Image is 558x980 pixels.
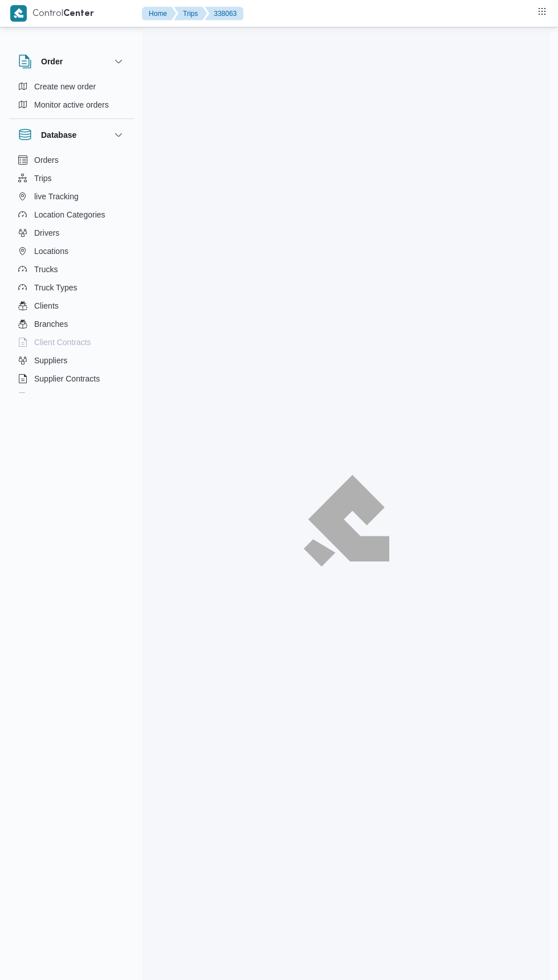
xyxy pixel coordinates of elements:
img: X8yXhbKr1z7QwAAAABJRU5ErkJggg== [10,5,27,22]
button: Truck Types [14,278,130,297]
h3: Database [41,128,76,142]
button: Home [142,7,176,20]
button: Orders [14,151,130,169]
button: Monitor active orders [14,96,130,114]
span: Suppliers [34,354,67,367]
span: Location Categories [34,208,105,222]
h3: Order [41,55,63,68]
img: ILLA Logo [307,478,386,563]
span: Create new order [34,80,96,93]
span: Supplier Contracts [34,372,100,386]
button: Client Contracts [14,333,130,351]
button: Location Categories [14,206,130,224]
button: Drivers [14,224,130,242]
button: Order [18,55,125,68]
span: Devices [34,390,63,404]
button: Trucks [14,260,130,278]
div: Order [9,77,135,118]
button: Trips [14,169,130,187]
button: Devices [14,388,130,406]
button: Branches [14,315,130,333]
button: Suppliers [14,351,130,370]
button: Trips [174,7,207,20]
div: Database [9,151,135,397]
span: Locations [34,244,68,258]
span: Client Contracts [34,335,91,349]
span: live Tracking [34,190,79,203]
span: Branches [34,317,68,331]
span: Truck Types [34,281,77,294]
button: Create new order [14,77,130,96]
button: 338063 [205,7,243,20]
span: Trucks [34,263,58,276]
span: Orders [34,153,59,167]
button: Clients [14,297,130,315]
button: Locations [14,242,130,260]
button: Database [18,128,125,142]
button: Supplier Contracts [14,370,130,388]
span: Clients [34,299,59,313]
button: live Tracking [14,187,130,206]
b: Center [63,10,94,18]
span: Drivers [34,226,59,240]
span: Monitor active orders [34,98,109,112]
span: Trips [34,171,52,185]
